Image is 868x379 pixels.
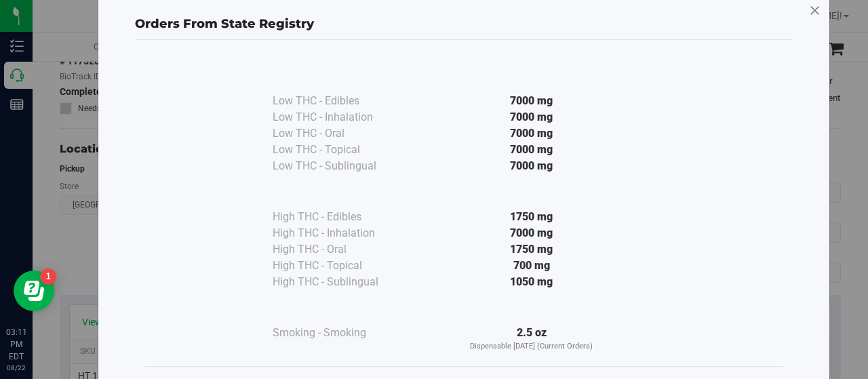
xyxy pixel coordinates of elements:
div: 2.5 oz [408,325,655,353]
div: High THC - Inhalation [273,225,408,241]
div: Low THC - Inhalation [273,109,408,125]
div: 1750 mg [408,209,655,225]
div: 7000 mg [408,125,655,142]
div: 7000 mg [408,93,655,109]
div: 1050 mg [408,274,655,290]
div: 7000 mg [408,158,655,174]
div: High THC - Sublingual [273,274,408,290]
div: Smoking - Smoking [273,325,408,341]
iframe: Resource center [14,271,54,311]
div: Low THC - Edibles [273,93,408,109]
div: Low THC - Topical [273,142,408,158]
span: Orders From State Registry [135,16,314,31]
iframe: Resource center unread badge [40,268,56,285]
div: 7000 mg [408,225,655,241]
div: 700 mg [408,258,655,274]
div: High THC - Topical [273,258,408,274]
p: Dispensable [DATE] (Current Orders) [408,341,655,353]
div: High THC - Edibles [273,209,408,225]
div: 7000 mg [408,109,655,125]
div: 1750 mg [408,241,655,258]
div: High THC - Oral [273,241,408,258]
div: Low THC - Sublingual [273,158,408,174]
div: 7000 mg [408,142,655,158]
div: Low THC - Oral [273,125,408,142]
